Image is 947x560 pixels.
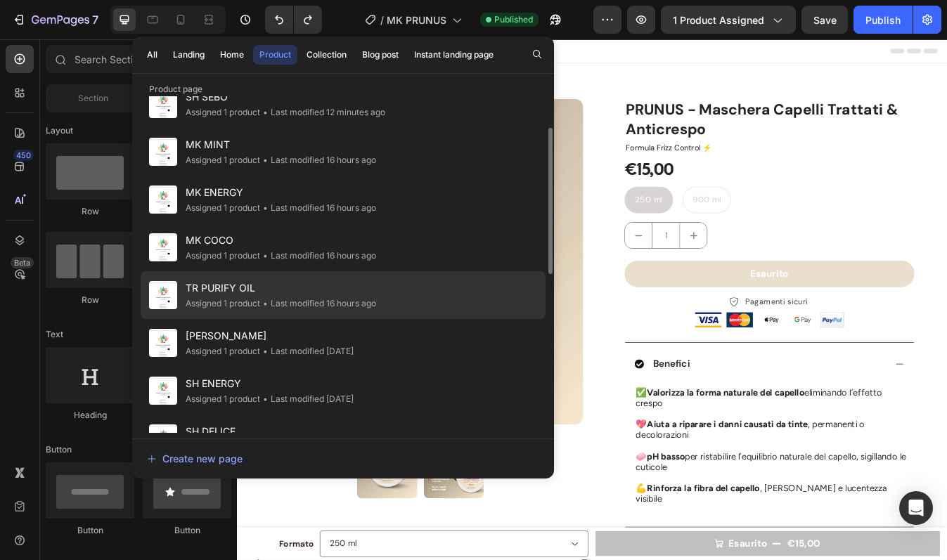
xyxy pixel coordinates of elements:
[853,6,913,34] button: Publish
[259,48,291,61] div: Product
[474,527,797,552] p: 💪 , [PERSON_NAME] e lucentezza visibile
[260,392,354,406] div: Last modified [DATE]
[146,445,540,473] button: Create new page
[801,6,848,34] button: Save
[494,379,538,393] p: Benefici
[186,184,376,201] span: MK ENERGY
[865,13,901,27] div: Publish
[11,257,34,268] div: Beta
[141,45,164,65] button: All
[581,324,613,342] img: gempages_571490223511307416-8372f3e9-a58d-4d1c-a770-4a2d3990d319.png
[693,324,721,343] img: Screenshot_2025-06-19_at_12.55.47.png
[460,263,805,294] button: Esaurito
[619,324,650,342] img: gempages_571490223511307416-b158df9e-e4b8-4f4c-b0a1-2ef88ab0f279.png
[186,375,354,392] span: SH ENERGY
[603,451,678,464] strong: causati da tinte
[167,45,211,65] button: Landing
[307,48,347,61] div: Collection
[263,155,268,165] span: •
[460,140,805,168] div: €15,00
[656,324,688,342] img: gempages_571490223511307416-f5cae1aa-4cc5-4103-a6a9-37a86a536f77.png
[186,297,260,311] div: Assigned 1 product
[46,524,134,537] div: Button
[661,6,796,34] button: 1 product assigned
[46,124,73,137] span: Layout
[143,524,231,537] div: Button
[610,271,656,286] div: Esaurito
[813,14,837,26] span: Save
[260,249,376,263] div: Last modified 16 hours ago
[265,6,322,34] div: Undo/Redo
[474,489,797,514] p: 🧼 per ristabilire l’equilibrio naturale del capello, sigillando le cuticole
[186,249,260,263] div: Assigned 1 product
[186,153,260,167] div: Assigned 1 product
[237,39,947,560] iframe: Design area
[186,136,376,153] span: MK MINT
[494,13,533,26] span: Published
[214,45,250,65] button: Home
[474,413,797,438] p: ✅ eliminando l’effetto crespo
[460,71,805,119] h1: PRUNUS - Maschera Capelli Trattati & Anticrespo
[186,327,354,344] span: [PERSON_NAME]
[6,6,105,34] button: 7
[462,124,804,136] p: Formula Frizz Control ⚡️
[186,423,354,440] span: SH DELICE
[414,48,494,61] div: Instant landing page
[487,413,674,426] strong: Valorizza la forma naturale del capello
[260,344,354,358] div: Last modified [DATE]
[186,344,260,358] div: Assigned 1 product
[46,205,134,218] div: Row
[527,218,558,248] button: increment
[173,48,205,61] div: Landing
[147,451,243,466] div: Create new page
[13,150,34,161] div: 450
[78,92,108,105] span: Section
[46,328,63,341] span: Text
[408,45,500,65] button: Instant landing page
[263,346,268,356] span: •
[186,280,376,297] span: TR PURIFY OIL
[186,89,385,105] span: SH SEBO
[186,105,260,119] div: Assigned 1 product
[544,324,576,342] img: gempages_571490223511307416-06a3ba0a-10e7-405d-b26b-3e8f29740356.png
[260,297,376,311] div: Last modified 16 hours ago
[673,13,764,27] span: 1 product assigned
[186,201,260,215] div: Assigned 1 product
[147,48,157,61] div: All
[532,527,621,540] strong: la fibra del capello
[487,451,600,464] strong: Aiuta a riparare i danni
[263,393,268,404] span: •
[46,294,134,306] div: Row
[92,11,98,28] p: 7
[300,45,353,65] button: Collection
[253,45,297,65] button: Product
[260,105,385,119] div: Last modified 12 minutes ago
[186,232,376,249] span: MK COCO
[260,153,376,167] div: Last modified 16 hours ago
[46,409,134,422] div: Heading
[604,305,678,319] p: Pagamenti sicuri
[220,48,244,61] div: Home
[356,45,405,65] button: Blog post
[263,298,268,308] span: •
[487,489,532,502] strong: pH basso
[380,13,384,27] span: /
[474,451,797,476] p: 💖 , permanenti o decolorazioni
[899,491,933,525] div: Open Intercom Messenger
[461,218,493,248] button: decrement
[260,201,376,215] div: Last modified 16 hours ago
[487,527,529,540] strong: Rinforza
[263,250,268,261] span: •
[263,107,268,117] span: •
[362,48,399,61] div: Blog post
[132,82,554,96] p: Product page
[263,202,268,213] span: •
[493,218,527,248] input: quantity
[387,13,446,27] span: MK PRUNUS
[46,443,72,456] span: Button
[186,392,260,406] div: Assigned 1 product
